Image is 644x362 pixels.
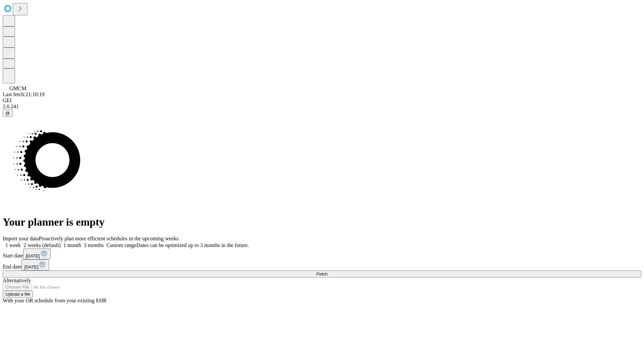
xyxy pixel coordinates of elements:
[3,248,641,259] div: Start date
[3,104,641,110] div: 2.0.241
[3,259,641,270] div: End date
[63,242,81,248] span: 1 month
[24,264,38,269] span: [DATE]
[3,236,39,241] span: Import your data
[23,242,61,248] span: 2 weeks (default)
[5,111,10,116] span: @
[3,216,641,228] h1: Your planner is empty
[3,92,45,97] span: Last fetch: 21:10:19
[5,242,21,248] span: 1 week
[3,98,641,104] div: GEI
[84,242,104,248] span: 3 months
[21,259,49,270] button: [DATE]
[26,253,40,258] span: [DATE]
[137,242,249,248] span: Dates can be optimized up to 3 months in the future.
[106,242,136,248] span: Custom range
[3,278,31,283] span: Alternatively
[39,236,180,241] span: Proactively plan more efficient schedules in the upcoming weeks.
[316,271,327,277] span: Fetch
[3,298,107,303] span: With your OR schedule from your existing EHR
[23,248,51,259] button: [DATE]
[3,270,641,278] button: Fetch
[9,85,26,91] span: GMCM
[3,291,33,298] button: Upload a file
[3,110,13,117] button: @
